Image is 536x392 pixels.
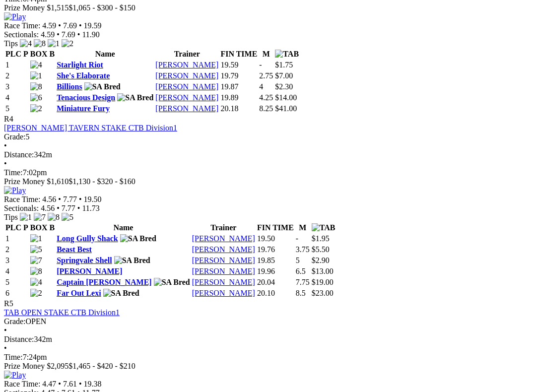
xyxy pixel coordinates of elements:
[154,278,190,287] img: SA Bred
[155,61,218,69] a: [PERSON_NAME]
[257,266,294,276] td: 19.96
[62,39,73,48] img: 2
[5,60,29,70] td: 1
[120,234,156,243] img: SA Bred
[4,299,13,308] span: R5
[57,104,110,113] a: Miniature Fury
[275,82,293,91] span: $2.30
[4,30,39,39] span: Sectionals:
[4,124,177,132] a: [PERSON_NAME] TAVERN STAKE CTB Division1
[296,234,298,243] text: -
[220,71,258,81] td: 19.79
[57,245,92,254] a: Beast Best
[5,82,29,92] td: 3
[30,267,42,276] img: 8
[4,12,26,21] img: Play
[79,380,82,388] span: •
[220,93,258,103] td: 19.89
[5,288,29,298] td: 6
[257,288,294,298] td: 20.10
[4,150,532,159] div: 342m
[42,380,56,388] span: 4.47
[275,61,293,69] span: $1.75
[192,278,255,286] a: [PERSON_NAME]
[4,317,532,326] div: OPEN
[5,234,29,244] td: 1
[312,278,334,286] span: $19.00
[63,380,77,388] span: 7.61
[57,71,110,80] a: She's Elaborate
[62,204,75,212] span: 7.77
[5,50,21,58] span: PLC
[4,335,532,344] div: 342m
[220,60,258,70] td: 19.59
[4,317,26,326] span: Grade:
[68,3,135,12] span: $1,065 - $300 - $150
[296,256,300,264] text: 5
[4,186,26,195] img: Play
[57,82,82,91] a: Billions
[312,289,334,297] span: $23.00
[77,204,80,212] span: •
[4,168,532,177] div: 7:02pm
[23,223,28,232] span: P
[4,141,7,150] span: •
[79,21,82,30] span: •
[257,223,294,233] th: FIN TIME
[5,266,29,276] td: 4
[20,213,32,222] img: 1
[23,50,28,58] span: P
[57,256,112,264] a: Springvale Shell
[58,195,61,203] span: •
[192,256,255,264] a: [PERSON_NAME]
[155,49,219,59] th: Trainer
[30,245,42,254] img: 5
[62,30,75,39] span: 7.69
[103,289,139,298] img: SA Bred
[192,289,255,297] a: [PERSON_NAME]
[4,308,120,317] a: TAB OPEN STAKE CTB Division1
[5,104,29,114] td: 5
[259,61,262,69] text: -
[4,353,532,362] div: 7:24pm
[63,195,77,203] span: 7.77
[30,289,42,298] img: 2
[4,21,40,30] span: Race Time:
[155,104,218,113] a: [PERSON_NAME]
[257,277,294,287] td: 20.04
[259,49,273,59] th: M
[56,223,191,233] th: Name
[257,256,294,265] td: 19.85
[4,362,532,371] div: Prize Money $2,095
[49,223,55,232] span: B
[4,326,7,334] span: •
[4,132,532,141] div: 5
[57,267,122,275] a: [PERSON_NAME]
[192,267,255,275] a: [PERSON_NAME]
[4,371,26,380] img: Play
[34,39,46,48] img: 8
[257,245,294,255] td: 19.76
[4,380,40,388] span: Race Time:
[30,278,42,287] img: 4
[192,245,255,254] a: [PERSON_NAME]
[117,93,153,102] img: SA Bred
[84,380,102,388] span: 19.38
[82,204,99,212] span: 11.73
[192,223,256,233] th: Trainer
[30,104,42,113] img: 2
[62,213,73,222] img: 5
[4,115,13,123] span: R4
[4,195,40,203] span: Race Time:
[57,30,60,39] span: •
[4,159,7,168] span: •
[4,132,26,141] span: Grade:
[48,39,60,48] img: 1
[58,21,61,30] span: •
[5,93,29,103] td: 4
[30,223,48,232] span: BOX
[5,277,29,287] td: 5
[57,204,60,212] span: •
[259,93,273,102] text: 4.25
[275,93,297,102] span: $14.00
